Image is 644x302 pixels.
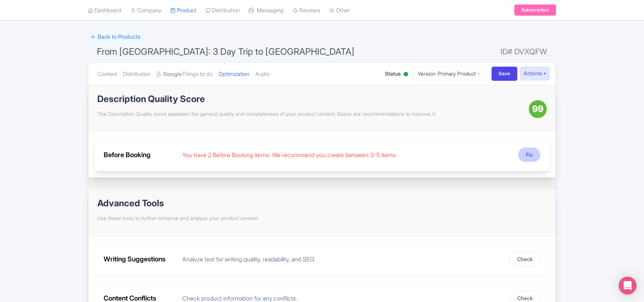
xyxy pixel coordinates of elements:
[97,46,354,57] span: From [GEOGRAPHIC_DATA]: 3 Day Trip to [GEOGRAPHIC_DATA]
[520,67,550,80] button: Actions
[97,94,529,104] h1: Description Quality Score
[255,63,269,86] a: Audio
[163,70,182,79] strong: Google
[509,252,540,266] button: Check
[157,63,212,86] a: GoogleThings to do
[88,30,143,44] a: ← Back to Products
[492,67,518,81] input: Save
[402,69,410,80] div: Active
[104,254,176,264] div: Writing Suggestions
[619,277,637,295] div: Open Intercom Messenger
[182,150,512,159] div: You have 2 Before Booking items. We recommend you create between 3-5 items.
[218,63,249,86] a: Optimization
[97,63,117,86] a: Content
[182,255,503,264] div: Analyze text for writing quality, readability, and SEO.
[514,4,556,16] a: Subscription
[104,150,176,160] div: Before Booking
[385,70,401,77] span: Status
[97,198,259,208] h1: Advanced Tools
[97,214,259,222] p: Use these tools to further enhance and analyze your product content.
[501,44,547,59] span: ID# DVXQFW
[97,110,529,118] p: The Description Quality score assesses the general quality and completeness of your product conte...
[413,66,486,81] a: Version: Primary Product
[532,102,543,116] span: 99
[518,147,540,162] button: Fix
[123,63,151,86] a: Distribution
